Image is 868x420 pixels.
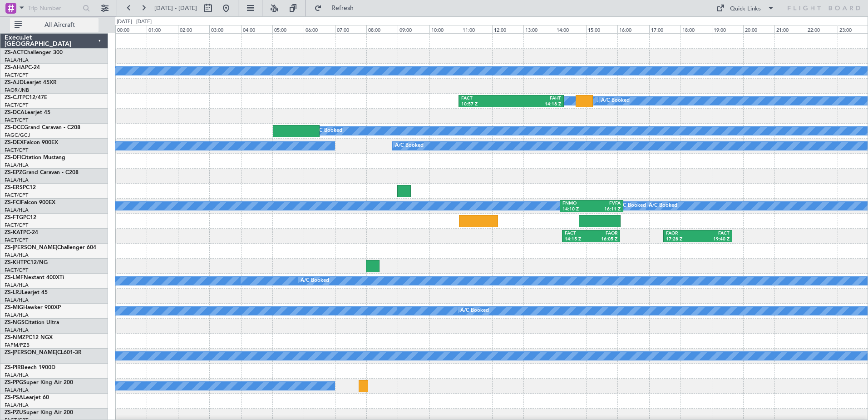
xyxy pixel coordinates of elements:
[147,25,178,33] div: 01:00
[429,25,461,33] div: 10:00
[5,65,40,70] a: ZS-AHAPC-24
[5,305,23,310] span: ZS-MIG
[5,95,47,100] a: ZS-CJTPC12/47E
[5,155,65,160] a: ZS-DFICitation Mustang
[601,94,630,108] div: A/C Booked
[5,80,24,85] span: ZS-AJD
[5,87,29,94] a: FAOR/JNB
[115,25,147,33] div: 00:00
[5,297,29,304] a: FALA/HLA
[241,25,272,33] div: 04:00
[5,260,24,265] span: ZS-KHT
[5,222,28,229] a: FACT/CPT
[5,335,53,340] a: ZS-NMZPC12 NGX
[10,18,99,32] button: All Aircraft
[681,25,712,33] div: 18:00
[5,110,25,115] span: ZS-DCA
[209,25,241,33] div: 03:00
[395,139,424,153] div: A/C Booked
[5,245,96,250] a: ZS-[PERSON_NAME]Challenger 604
[511,95,561,102] div: FAHT
[461,101,511,108] div: 10:57 Z
[5,140,58,145] a: ZS-DEXFalcon 900EX
[5,380,23,385] span: ZS-PPG
[5,155,21,160] span: ZS-DFI
[806,25,837,33] div: 22:00
[5,125,24,130] span: ZS-DCC
[5,132,30,139] a: FAGC/GCJ
[461,25,492,33] div: 11:00
[5,275,64,280] a: ZS-LMFNextant 400XTi
[24,22,96,28] span: All Aircraft
[5,327,29,334] a: FALA/HLA
[5,110,50,115] a: ZS-DCALearjet 45
[666,236,698,243] div: 17:28 Z
[5,185,36,190] a: ZS-ERSPC12
[555,25,586,33] div: 14:00
[5,50,63,55] a: ZS-ACTChallenger 300
[461,95,511,102] div: FACT
[324,5,362,11] span: Refresh
[28,1,80,15] input: Trip Number
[314,124,342,138] div: A/C Booked
[617,25,649,33] div: 16:00
[5,230,23,235] span: ZS-KAT
[5,395,23,400] span: ZS-PSA
[666,230,698,237] div: FAOR
[5,177,29,184] a: FALA/HLA
[5,57,29,64] a: FALA/HLA
[5,125,80,130] a: ZS-DCCGrand Caravan - C208
[5,170,79,175] a: ZS-EPZGrand Caravan - C208
[774,25,806,33] div: 21:00
[310,1,365,15] button: Refresh
[5,290,48,295] a: ZS-LRJLearjet 45
[698,236,730,243] div: 19:40 Z
[5,245,57,250] span: ZS-[PERSON_NAME]
[5,215,36,220] a: ZS-FTGPC12
[562,206,592,213] div: 14:10 Z
[5,237,28,244] a: FACT/CPT
[5,320,59,325] a: ZS-NGSCitation Ultra
[649,25,681,33] div: 17:00
[154,4,197,12] span: [DATE] - [DATE]
[5,342,30,349] a: FAPM/PZB
[565,230,591,237] div: FACT
[5,350,57,355] span: ZS-[PERSON_NAME]
[698,230,730,237] div: FACT
[5,147,28,154] a: FACT/CPT
[5,402,29,409] a: FALA/HLA
[565,236,591,243] div: 14:15 Z
[366,25,398,33] div: 08:00
[591,230,617,237] div: FAOR
[5,320,25,325] span: ZS-NGS
[272,25,304,33] div: 05:00
[5,260,48,265] a: ZS-KHTPC12/NG
[5,185,23,190] span: ZS-ERS
[5,170,22,175] span: ZS-EPZ
[5,252,29,259] a: FALA/HLA
[5,162,29,169] a: FALA/HLA
[586,25,617,33] div: 15:00
[523,25,555,33] div: 13:00
[743,25,774,33] div: 20:00
[117,18,152,26] div: [DATE] - [DATE]
[5,200,55,205] a: ZS-FCIFalcon 900EX
[592,206,621,213] div: 16:11 Z
[5,365,21,370] span: ZS-PIR
[460,304,489,318] div: A/C Booked
[5,365,55,370] a: ZS-PIRBeech 1900D
[178,25,209,33] div: 02:00
[592,200,621,207] div: FVFA
[591,236,617,243] div: 16:05 Z
[335,25,366,33] div: 07:00
[5,72,28,79] a: FACT/CPT
[5,140,24,145] span: ZS-DEX
[730,5,761,14] div: Quick Links
[5,207,29,214] a: FALA/HLA
[304,25,335,33] div: 06:00
[562,200,592,207] div: FNMO
[492,25,523,33] div: 12:00
[5,305,61,310] a: ZS-MIGHawker 900XP
[5,200,21,205] span: ZS-FCI
[5,290,22,295] span: ZS-LRJ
